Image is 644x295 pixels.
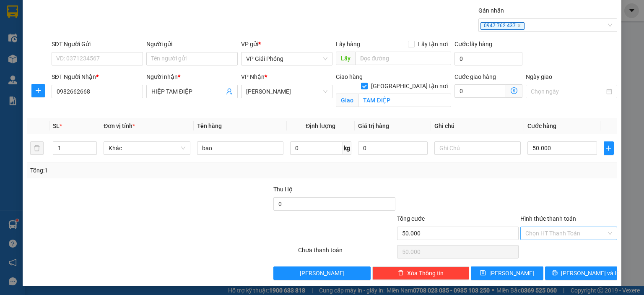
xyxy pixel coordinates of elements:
[526,73,552,80] label: Ngày giao
[552,270,558,277] span: printer
[454,84,506,98] input: Cước giao hàng
[297,245,396,260] div: Chưa thanh toán
[241,73,265,80] span: VP Nhận
[431,118,524,134] th: Ghi chú
[336,52,355,65] span: Lấy
[355,52,451,65] input: Dọc đường
[300,269,345,278] span: [PERSON_NAME]
[454,73,496,80] label: Cước giao hàng
[18,7,71,34] strong: CHUYỂN PHÁT NHANH ĐÔNG LÝ
[109,142,185,154] span: Khác
[226,88,233,95] span: user-add
[31,84,45,97] button: plus
[434,141,521,155] input: Ghi Chú
[358,141,428,155] input: 0
[104,123,135,129] span: Đơn vị tính
[454,52,522,65] input: Cước lấy hàng
[358,94,451,107] input: Giao tận nơi
[53,123,60,129] span: SL
[372,266,469,280] button: deleteXóa Thông tin
[52,72,143,81] div: SĐT Người Nhận
[336,94,358,107] span: Giao
[241,39,332,49] div: VP gửi
[273,266,370,280] button: [PERSON_NAME]
[397,215,425,222] span: Tổng cước
[561,269,620,278] span: [PERSON_NAME] và In
[520,215,576,222] label: Hình thức thanh toán
[604,141,614,155] button: plus
[336,73,363,80] span: Giao hàng
[415,39,451,49] span: Lấy tận nơi
[343,141,351,155] span: kg
[246,52,327,65] span: VP Giải Phóng
[4,29,17,58] img: logo
[407,269,444,278] span: Xóa Thông tin
[531,87,605,96] input: Ngày giao
[511,87,517,94] span: dollar-circle
[197,123,222,129] span: Tên hàng
[517,23,521,28] span: close
[545,266,618,280] button: printer[PERSON_NAME] và In
[604,145,613,151] span: plus
[22,36,67,54] span: SĐT XE 0984 76 2442
[471,266,543,280] button: save[PERSON_NAME]
[72,43,122,52] span: GP1410250165
[273,186,293,193] span: Thu Hộ
[32,87,44,94] span: plus
[246,85,327,98] span: Tam Điệp
[30,166,249,175] div: Tổng: 1
[358,123,389,129] span: Giá trị hàng
[21,55,67,73] strong: PHIẾU BIÊN NHẬN
[368,81,451,91] span: [GEOGRAPHIC_DATA] tận nơi
[398,270,404,277] span: delete
[489,269,534,278] span: [PERSON_NAME]
[146,39,238,49] div: Người gửi
[197,141,283,155] input: VD: Bàn, Ghế
[480,22,525,30] span: 0947 762 437
[478,7,504,14] label: Gán nhãn
[30,141,44,155] button: delete
[306,123,335,129] span: Định lượng
[146,72,238,81] div: Người nhận
[527,123,556,129] span: Cước hàng
[454,41,492,47] label: Cước lấy hàng
[480,270,486,277] span: save
[52,39,143,49] div: SĐT Người Gửi
[336,41,360,47] span: Lấy hàng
